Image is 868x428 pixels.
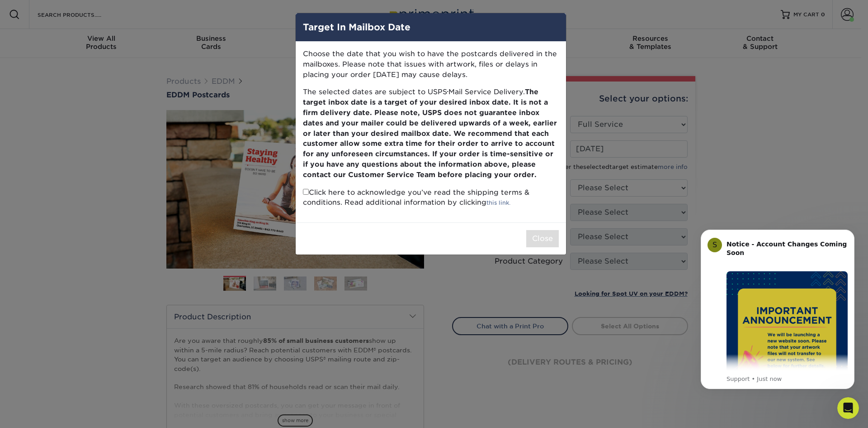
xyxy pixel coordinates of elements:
[303,49,559,80] p: Choose the date that you wish to have the postcards delivered in the mailboxes. Please note that ...
[687,218,868,423] iframe: Intercom notifications message
[303,87,559,180] p: The selected dates are subject to USPS Mail Service Delivery.
[486,199,510,206] a: this link.
[526,230,559,247] button: Close
[447,90,448,93] small: ®
[303,87,557,178] b: The target inbox date is a target of your desired inbox date. It is not a firm delivery date. Ple...
[303,188,559,208] p: Click here to acknowledge you’ve read the shipping terms & conditions. Read additional informatio...
[837,397,859,419] iframe: Intercom live chat
[303,20,559,34] h4: Target In Mailbox Date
